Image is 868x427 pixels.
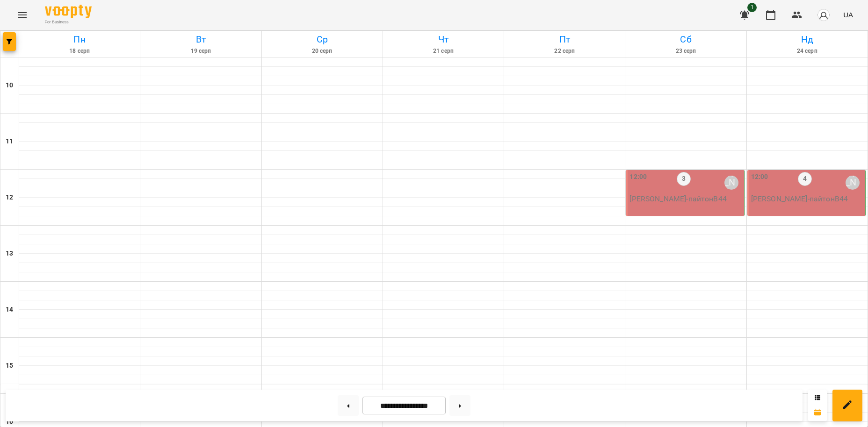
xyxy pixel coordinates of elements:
h6: Ср [263,32,381,47]
h6: 13 [6,249,13,259]
h6: Пт [506,32,623,47]
h6: 15 [6,361,13,371]
h6: 21 серп [384,47,502,56]
span: For Business [45,19,92,25]
h6: 10 [6,80,13,91]
img: Voopty Logo [45,5,92,18]
h6: 19 серп [142,47,260,56]
h6: 22 серп [506,47,623,56]
h6: 12 [6,192,13,203]
h6: Пн [21,32,138,47]
h6: 18 серп [21,47,138,56]
label: 4 [798,172,812,186]
p: [PERSON_NAME] - пайтонВ44 [751,193,863,205]
h6: Чт [384,32,502,47]
label: 3 [677,172,691,186]
label: 12:00 [751,172,768,182]
h6: 23 серп [627,47,745,56]
button: Menu [11,4,34,26]
span: 1 [747,3,757,12]
h6: 11 [6,136,13,147]
h6: 24 серп [748,47,866,56]
img: avatar_s.png [817,8,830,21]
h6: 20 серп [263,47,381,56]
h6: Вт [142,32,260,47]
h6: 14 [6,305,13,315]
div: Володимир Ярошинський [846,176,860,190]
h6: Сб [627,32,745,47]
span: UA [843,10,853,20]
h6: Нд [748,32,866,47]
div: Володимир Ярошинський [724,176,738,190]
p: [PERSON_NAME] - пайтонВ44 [629,193,742,205]
button: UA [839,6,857,23]
label: 12:00 [629,172,647,182]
